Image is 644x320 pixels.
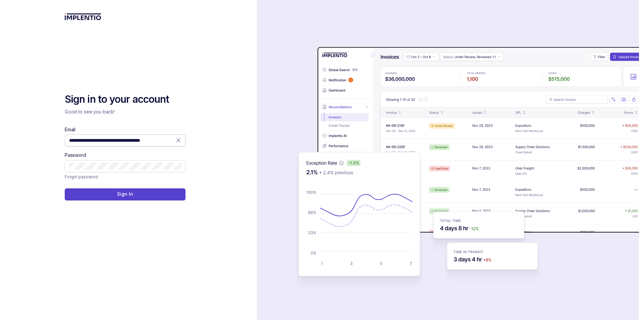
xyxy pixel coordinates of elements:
[65,152,86,158] label: Password
[65,108,185,115] p: Good to see you back!
[117,191,133,197] p: Sign In
[65,126,75,133] label: Email
[65,174,98,180] p: Forgot password
[65,13,101,20] img: logo
[65,188,185,200] button: Sign In
[65,174,98,180] a: Link Forgot password
[65,93,185,106] h2: Sign in to your account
